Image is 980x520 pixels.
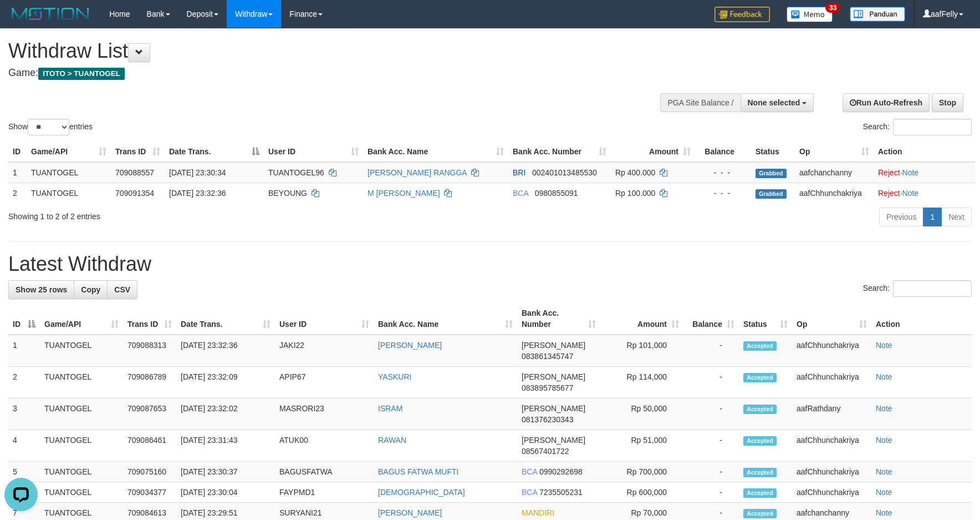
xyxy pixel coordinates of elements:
[714,7,770,22] img: Feedback.jpg
[8,206,400,222] div: Showing 1 to 2 of 2 entries
[165,142,264,162] th: Date Trans.: activate to sort column descending
[879,208,923,226] a: Previous
[40,303,123,335] th: Game/API: activate to sort column ascending
[275,482,374,503] td: FAYPMD1
[8,68,642,79] h4: Game:
[876,436,892,445] a: Note
[878,189,900,198] a: Reject
[739,303,792,335] th: Status: activate to sort column ascending
[522,447,569,456] span: Copy 08567401722 to clipboard
[275,303,374,335] th: User ID: activate to sort column ascending
[169,168,226,177] span: [DATE] 23:30:34
[8,367,40,398] td: 2
[268,189,307,198] span: BEYOUNG
[539,467,583,476] span: Copy 0990292698 to clipboard
[176,430,275,462] td: [DATE] 23:31:43
[600,335,683,367] td: Rp 101,000
[683,430,739,462] td: -
[600,430,683,462] td: Rp 51,000
[683,482,739,503] td: -
[8,335,40,367] td: 1
[600,482,683,503] td: Rp 600,000
[941,208,972,226] a: Next
[378,372,411,381] a: YASKURI
[863,119,972,135] label: Search:
[114,285,130,294] span: CSV
[28,119,69,135] select: Showentries
[743,405,777,414] span: Accepted
[756,189,787,199] span: Grabbed
[795,183,874,203] td: aafChhunchakriya
[743,468,777,477] span: Accepted
[825,3,840,13] span: 33
[8,119,93,135] label: Show entries
[40,367,123,398] td: TUANTOGEL
[367,189,440,198] a: M [PERSON_NAME]
[756,169,787,178] span: Grabbed
[850,7,905,22] img: panduan.png
[123,367,176,398] td: 709086789
[600,303,683,335] th: Amount: activate to sort column ascending
[522,488,537,497] span: BCA
[8,280,74,299] a: Show 25 rows
[876,341,892,350] a: Note
[176,303,275,335] th: Date Trans.: activate to sort column ascending
[902,168,919,177] a: Note
[683,462,739,482] td: -
[871,303,972,335] th: Action
[268,168,324,177] span: TUANTOGEL96
[792,430,871,462] td: aafChhunchakriya
[367,168,467,177] a: [PERSON_NAME] RANGGA
[40,430,123,462] td: TUANTOGEL
[522,467,537,476] span: BCA
[535,189,578,198] span: Copy 0980855091 to clipboard
[751,142,795,162] th: Status
[123,335,176,367] td: 709088313
[40,398,123,430] td: TUANTOGEL
[123,398,176,430] td: 709087653
[8,253,972,275] h1: Latest Withdraw
[863,280,972,297] label: Search:
[8,430,40,462] td: 4
[8,40,642,62] h1: Withdraw List
[522,508,554,517] span: MANDIRI
[40,462,123,482] td: TUANTOGEL
[111,142,165,162] th: Trans ID: activate to sort column ascending
[40,482,123,503] td: TUANTOGEL
[792,462,871,482] td: aafChhunchakriya
[378,341,442,350] a: [PERSON_NAME]
[123,462,176,482] td: 709075160
[902,189,919,198] a: Note
[843,93,930,112] a: Run Auto-Refresh
[893,119,972,135] input: Search:
[275,367,374,398] td: APIP67
[115,189,154,198] span: 709091354
[517,303,600,335] th: Bank Acc. Number: activate to sort column ascending
[874,183,975,203] td: ·
[8,6,93,22] img: MOTION_logo.png
[275,462,374,482] td: BAGUSFATWA
[743,488,777,498] span: Accepted
[508,142,611,162] th: Bank Acc. Number: activate to sort column ascending
[176,367,275,398] td: [DATE] 23:32:09
[107,280,137,299] a: CSV
[363,142,508,162] th: Bank Acc. Name: activate to sort column ascending
[275,335,374,367] td: JAKI22
[176,462,275,482] td: [DATE] 23:30:37
[878,168,900,177] a: Reject
[795,142,874,162] th: Op: activate to sort column ascending
[600,462,683,482] td: Rp 700,000
[8,183,27,203] td: 2
[374,303,517,335] th: Bank Acc. Name: activate to sort column ascending
[792,335,871,367] td: aafChhunchakriya
[893,280,972,297] input: Search:
[115,168,154,177] span: 709088557
[264,142,363,162] th: User ID: activate to sort column ascending
[176,398,275,430] td: [DATE] 23:32:02
[600,398,683,430] td: Rp 50,000
[792,303,871,335] th: Op: activate to sort column ascending
[522,404,585,413] span: [PERSON_NAME]
[522,341,585,350] span: [PERSON_NAME]
[8,398,40,430] td: 3
[513,189,528,198] span: BCA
